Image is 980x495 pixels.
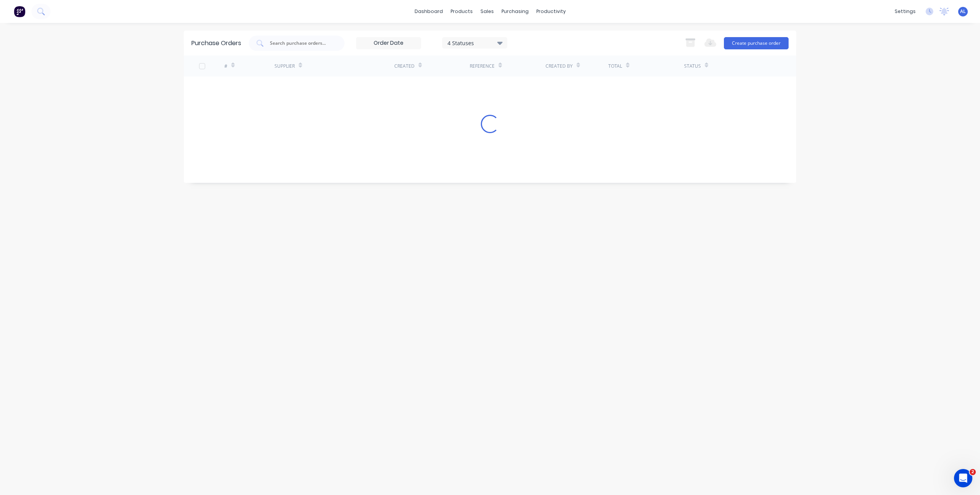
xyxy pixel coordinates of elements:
div: sales [477,6,498,17]
div: Created By [546,63,573,70]
div: productivity [532,6,570,17]
div: # [224,63,227,70]
div: Reference [470,63,495,70]
div: Supplier [274,63,295,70]
input: Search purchase orders... [269,39,333,47]
div: products [447,6,477,17]
input: Order Date [356,37,421,49]
span: AL [960,8,966,15]
div: Created [394,63,415,70]
div: Purchase Orders [191,39,241,48]
a: dashboard [411,6,447,17]
div: 4 Statuses [448,39,502,47]
button: Create purchase order [724,37,789,49]
div: purchasing [498,6,532,17]
div: Status [684,63,701,70]
div: Total [608,63,622,70]
div: settings [891,6,920,17]
img: Factory [14,6,25,17]
iframe: Intercom live chat [954,469,972,487]
span: 2 [970,469,976,475]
